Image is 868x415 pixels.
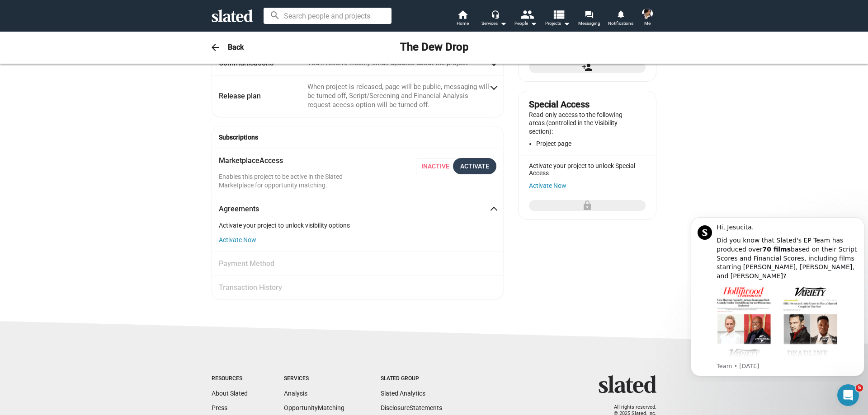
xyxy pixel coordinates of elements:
img: Jesucita R. Robinson [642,8,653,19]
mat-expansion-panel-header: Transaction History [212,275,504,299]
mat-icon: notifications [616,9,625,18]
span: Home [457,18,469,29]
button: Activate [453,158,496,174]
div: Services [481,18,507,29]
mat-expansion-panel-header: MarketplaceAccess [212,149,504,173]
button: Add special access to the project [529,200,646,211]
a: Press [212,404,227,411]
button: Add admin to the project [529,62,646,73]
a: Notifications [605,9,637,29]
input: Search people and projects [264,8,392,24]
iframe: Intercom notifications message [687,209,868,382]
mat-icon: forum [585,10,593,19]
mat-panel-title: Transaction History [219,283,300,292]
a: Messaging [573,9,605,29]
p: Read-only access to the following areas (controlled in the Visibility section): [529,111,638,136]
div: MarketplaceAccess [212,173,504,196]
mat-panel-title: Marketplace Access [219,156,300,165]
a: About Slated [212,390,248,397]
span: Notifications [608,18,633,29]
span: Inactive [416,158,461,174]
mat-icon: lock [582,200,593,211]
a: OpportunityMatching [284,404,344,411]
mat-icon: person_add [582,62,593,73]
div: People [514,18,537,29]
mat-panel-title: Agreements [219,204,300,214]
div: Resources [212,375,248,382]
a: Slated Analytics [381,390,425,397]
mat-icon: arrow_back [210,42,221,53]
button: Activate Now [219,236,256,243]
button: Services [478,9,510,29]
h2: The Dew Drop [400,40,468,55]
span: Me [644,18,651,29]
mat-icon: headset_mic [491,10,499,18]
button: People [510,9,542,29]
mat-icon: arrow_drop_down [498,18,509,29]
li: Project page [536,140,638,148]
h3: Back [228,42,244,52]
div: Special Access [529,98,638,111]
span: Messaging [578,18,600,29]
mat-icon: arrow_drop_down [561,18,572,29]
a: Analysis [284,390,307,397]
mat-icon: home [457,9,468,20]
button: Activate Now [529,182,566,189]
mat-panel-description: When project is released, page will be public, messaging will be turned off, Script/Screening and... [307,83,489,110]
mat-expansion-panel-header: Subscriptions [212,126,504,149]
div: Activate [460,158,489,174]
span: Subscriptions [219,133,496,142]
span: Projects [545,18,570,29]
iframe: Intercom live chat [837,384,859,406]
button: Jesucita R. RobinsonMe [637,6,658,30]
div: Agreements [212,221,504,252]
p: Enables this project to be active in the Slated Marketplace for opportunity matching. [219,173,354,189]
mat-icon: arrow_drop_down [528,18,539,29]
span: 5 [856,384,863,392]
a: Home [447,9,478,29]
a: DisclosureStatements [381,404,442,411]
div: Activate your project to unlock Special Access [529,162,646,177]
mat-panel-title: Payment Method [219,259,300,268]
mat-expansion-panel-header: Payment Method [212,252,504,275]
mat-expansion-panel-header: Agreements [212,197,504,221]
mat-expansion-panel-header: Release planWhen project is released, page will be public, messaging will be turned off, Script/S... [212,75,504,117]
mat-panel-title: Release plan [219,83,300,110]
div: Services [284,375,344,382]
mat-icon: view_list [552,8,565,21]
mat-icon: people [520,8,533,21]
div: Activate your project to unlock visibility options [219,221,496,230]
div: Slated Group [381,375,442,382]
button: Projects [542,9,573,29]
